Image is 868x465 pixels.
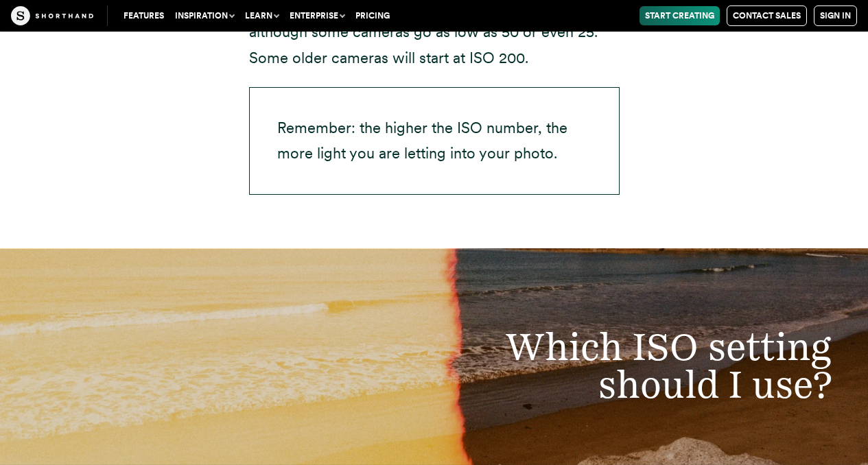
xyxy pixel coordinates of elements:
[284,6,350,25] button: Enterprise
[640,6,720,25] a: Start Creating
[11,6,93,25] img: The Craft
[239,6,284,25] button: Learn
[350,6,395,25] a: Pricing
[169,6,239,25] button: Inspiration
[249,87,620,195] p: Remember: the higher the ISO number, the more light you are letting into your photo.
[727,5,807,26] a: Contact Sales
[363,327,859,404] h2: Which ISO setting should I use?
[814,5,857,26] a: Sign in
[118,6,169,25] a: Features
